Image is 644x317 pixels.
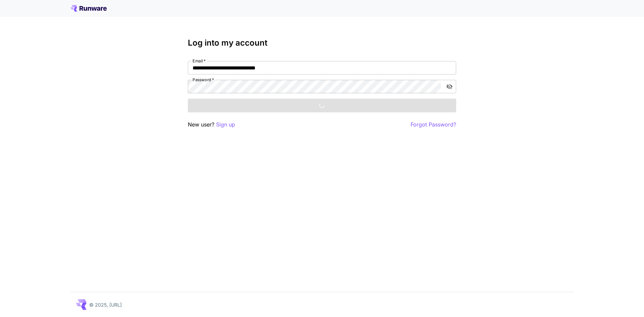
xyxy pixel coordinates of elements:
button: toggle password visibility [443,81,455,93]
label: Password [193,77,214,83]
p: © 2025, [URL] [89,301,122,308]
label: Email [193,58,206,64]
button: Forgot Password? [411,120,456,129]
button: Sign up [216,120,235,129]
h3: Log into my account [188,38,456,48]
p: New user? [188,120,235,129]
